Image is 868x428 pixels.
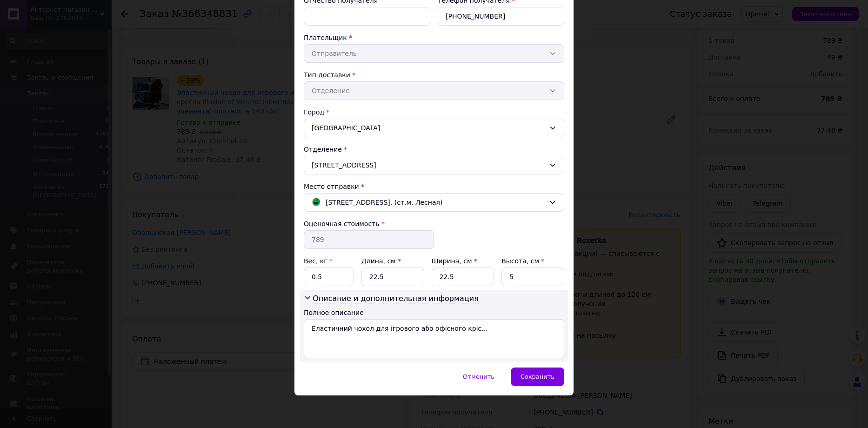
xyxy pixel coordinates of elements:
[438,7,564,26] input: +380
[432,257,477,265] label: Ширина, см
[304,319,564,358] textarea: Еластичний чохол для ігрового або офісного кріс...
[304,257,333,265] label: Вес, кг
[326,197,442,207] span: [STREET_ADDRESS], (ст.м. Лесная)
[463,373,494,380] span: Отменить
[304,119,564,137] div: [GEOGRAPHIC_DATA]
[304,156,564,174] div: [STREET_ADDRESS]
[304,182,564,191] div: Место отправки
[521,373,554,380] span: Сохранить
[501,257,544,265] label: Высота, см
[313,294,479,303] span: Описание и дополнительная информация
[304,107,564,117] div: Город
[304,309,364,316] label: Полное описание
[304,70,564,80] div: Тип доставки
[304,220,380,227] label: Оценочная стоимость
[304,145,564,154] div: Отделение
[361,257,401,265] label: Длина, см
[304,33,564,42] div: Плательщик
